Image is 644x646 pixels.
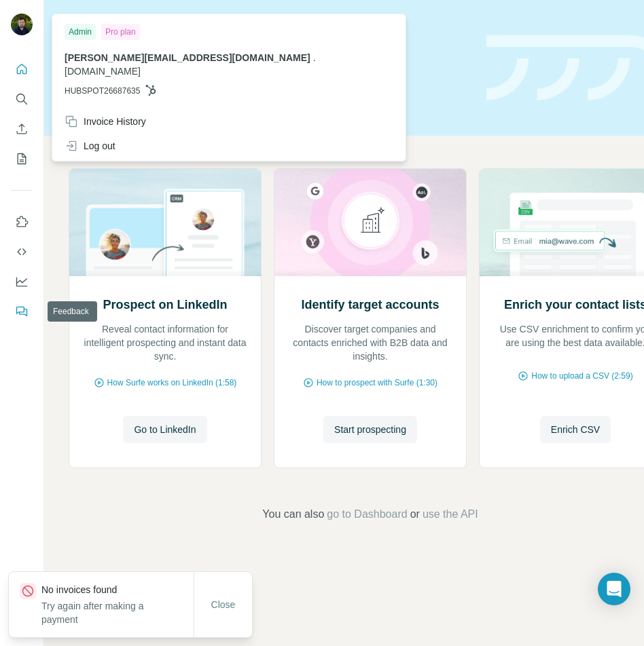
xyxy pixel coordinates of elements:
span: You can also [262,506,324,522]
button: Search [11,87,33,111]
button: Feedback [11,299,33,324]
p: Try again after making a payment [41,599,194,626]
button: use the API [423,506,478,522]
span: [PERSON_NAME][EMAIL_ADDRESS][DOMAIN_NAME] [65,52,310,63]
span: Close [211,598,236,611]
button: Close [202,592,245,617]
span: [DOMAIN_NAME] [65,66,141,77]
button: Quick start [11,57,33,81]
img: Identify target accounts [274,169,467,276]
button: Use Surfe on LinkedIn [11,210,33,234]
span: Go to LinkedIn [134,423,196,436]
div: Invoice History [65,115,146,128]
p: Reveal contact information for intelligent prospecting and instant data sync. [83,322,247,363]
button: Enrich CSV [11,117,33,141]
span: Start prospecting [334,423,406,436]
p: No invoices found [41,583,194,596]
button: Go to LinkedIn [123,416,207,443]
span: How to prospect with Surfe (1:30) [317,377,437,389]
img: Prospect on LinkedIn [69,169,262,276]
button: Enrich CSV [540,416,611,443]
button: My lists [11,147,33,171]
div: Open Intercom Messenger [598,573,630,605]
img: Avatar [11,14,33,35]
button: Use Surfe API [11,240,33,264]
span: Enrich CSV [551,423,600,436]
div: Pro plan [101,24,140,40]
h2: Prospect on LinkedIn [103,295,227,314]
p: Discover target companies and contacts enriched with B2B data and insights. [288,322,452,363]
button: Start prospecting [323,416,417,443]
button: Dashboard [11,269,33,294]
h2: Identify target accounts [301,295,439,314]
div: Admin [65,24,96,40]
span: How to upload a CSV (2:59) [531,370,632,382]
span: How Surfe works on LinkedIn (1:58) [107,377,237,389]
button: go to Dashboard [327,506,407,522]
span: HUBSPOT26687635 [65,85,140,97]
span: or [410,506,420,522]
div: Log out [65,139,115,153]
span: . [313,52,316,63]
